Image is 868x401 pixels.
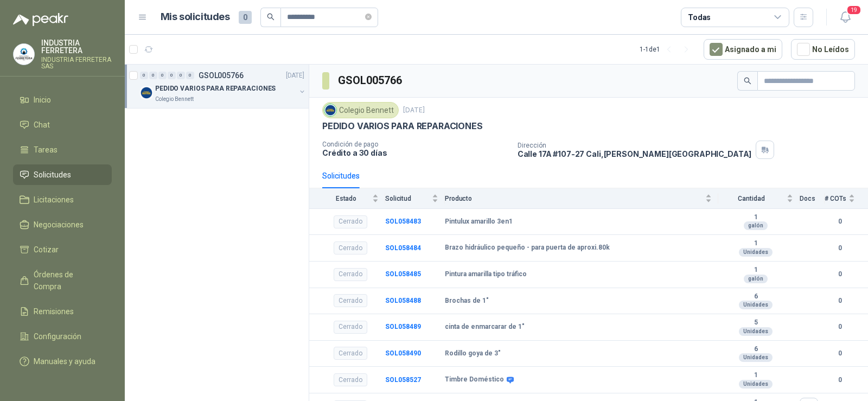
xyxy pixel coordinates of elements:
div: 0 [168,72,176,79]
h3: GSOL005766 [338,72,404,89]
div: Cerrado [334,241,367,254]
b: cinta de enmarcarar de 1" [445,323,525,332]
span: # COTs [825,195,846,202]
span: Estado [322,195,370,202]
b: 0 [825,217,855,227]
p: [DATE] [286,71,304,81]
div: galón [744,275,768,283]
span: search [267,13,275,21]
a: SOL058489 [385,323,421,330]
b: 6 [718,292,793,301]
th: Cantidad [718,188,800,208]
p: Crédito a 30 días [322,148,509,157]
a: Manuales y ayuda [13,351,112,372]
div: galón [744,221,768,230]
span: close-circle [365,12,372,22]
p: GSOL005766 [199,72,244,79]
span: Solicitud [385,195,430,202]
b: Brochas de 1" [445,297,489,305]
a: Cotizar [13,239,112,260]
div: 0 [158,72,167,79]
div: Cerrado [334,268,367,281]
span: Solicitudes [34,169,71,181]
span: close-circle [365,14,372,20]
a: Licitaciones [13,189,112,210]
div: Solicitudes [322,170,360,182]
a: Negociaciones [13,214,112,235]
p: Colegio Bennett [155,95,194,104]
p: Calle 17A #107-27 Cali , [PERSON_NAME][GEOGRAPHIC_DATA] [518,149,752,158]
p: Dirección [518,142,752,149]
div: Unidades [739,301,773,309]
a: SOL058485 [385,270,421,278]
div: 0 [177,72,185,79]
b: Timbre Doméstico [445,375,504,384]
p: [DATE] [403,105,425,116]
div: 1 - 1 de 1 [640,41,695,58]
b: 0 [825,269,855,279]
th: Docs [800,188,825,208]
div: Cerrado [334,373,367,386]
span: Tareas [34,144,58,156]
div: Cerrado [334,294,367,307]
th: Estado [309,188,385,208]
th: # COTs [825,188,868,208]
a: SOL058527 [385,376,421,384]
span: Licitaciones [34,194,74,206]
div: Colegio Bennett [322,102,399,118]
a: Inicio [13,90,112,110]
p: Condición de pago [322,141,509,148]
a: Remisiones [13,301,112,322]
div: Unidades [739,327,773,336]
b: Brazo hidráulico pequeño - para puerta de aproxi.80k [445,244,610,252]
div: Unidades [739,248,773,257]
img: Company Logo [14,44,34,65]
div: Unidades [739,353,773,362]
p: PEDIDO VARIOS PARA REPARACIONES [155,84,276,94]
span: 19 [846,5,861,15]
p: PEDIDO VARIOS PARA REPARACIONES [322,120,482,132]
span: search [744,77,751,85]
p: INDUSTRIA FERRETERA [41,39,112,54]
b: 1 [718,371,793,380]
b: Pintulux amarillo 3en1 [445,218,513,226]
button: Asignado a mi [704,39,782,60]
b: 1 [718,213,793,222]
th: Producto [445,188,718,208]
b: 0 [825,243,855,253]
img: Company Logo [324,104,336,116]
b: 6 [718,345,793,354]
span: Cantidad [718,195,784,202]
b: Rodillo goya de 3" [445,349,501,358]
div: Cerrado [334,347,367,360]
button: No Leídos [791,39,855,60]
b: 1 [718,266,793,275]
b: 0 [825,296,855,306]
div: Cerrado [334,321,367,334]
div: Todas [688,11,711,23]
img: Company Logo [140,86,153,99]
b: 0 [825,348,855,359]
b: Pintura amarilla tipo tráfico [445,270,527,279]
a: SOL058483 [385,218,421,225]
div: 0 [186,72,194,79]
img: Logo peakr [13,13,68,26]
span: Remisiones [34,305,74,317]
div: Cerrado [334,215,367,228]
span: Órdenes de Compra [34,269,101,292]
a: SOL058490 [385,349,421,357]
span: Cotizar [34,244,59,256]
a: Solicitudes [13,164,112,185]
span: Negociaciones [34,219,84,231]
a: SOL058484 [385,244,421,252]
span: Inicio [34,94,51,106]
div: Unidades [739,380,773,389]
span: Chat [34,119,50,131]
b: 0 [825,322,855,332]
a: SOL058488 [385,297,421,304]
